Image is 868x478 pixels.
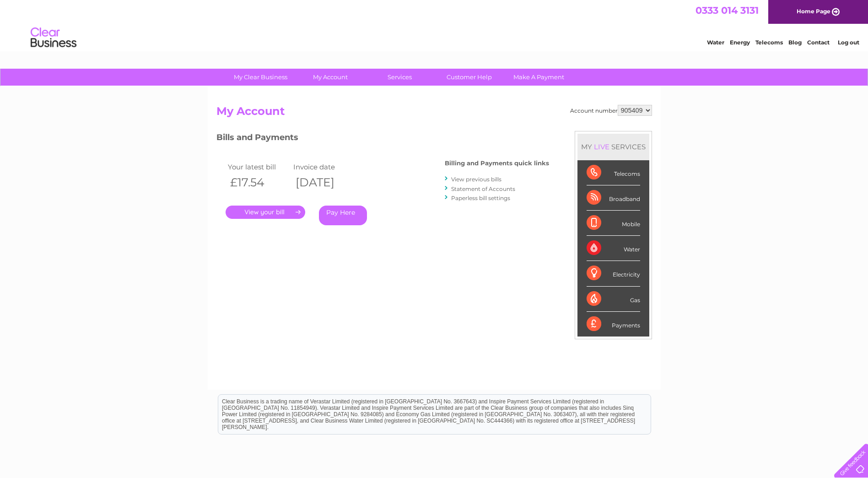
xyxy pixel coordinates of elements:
[587,185,640,211] div: Broadband
[501,69,577,86] a: Make A Payment
[807,39,830,46] a: Contact
[216,131,549,147] h3: Bills and Payments
[838,39,859,46] a: Log out
[587,287,640,312] div: Gas
[587,211,640,236] div: Mobile
[226,206,305,219] a: .
[587,312,640,337] div: Payments
[445,160,549,167] h4: Billing and Payments quick links
[30,24,77,52] img: logo.png
[570,105,652,116] div: Account number
[223,69,298,86] a: My Clear Business
[695,5,759,16] a: 0333 014 3131
[431,69,507,86] a: Customer Help
[577,134,649,160] div: MY SERVICES
[451,185,515,192] a: Statement of Accounts
[451,195,510,201] a: Paperless bill settings
[587,160,640,185] div: Telecoms
[587,236,640,261] div: Water
[451,176,501,183] a: View previous bills
[730,39,750,46] a: Energy
[755,39,783,46] a: Telecoms
[218,5,651,44] div: Clear Business is a trading name of Verastar Limited (registered in [GEOGRAPHIC_DATA] No. 3667643...
[216,105,652,122] h2: My Account
[226,161,291,173] td: Your latest bill
[592,142,611,151] div: LIVE
[291,161,357,173] td: Invoice date
[292,69,368,86] a: My Account
[587,261,640,286] div: Electricity
[291,173,357,192] th: [DATE]
[362,69,437,86] a: Services
[788,39,802,46] a: Blog
[226,173,291,192] th: £17.54
[707,39,724,46] a: Water
[319,206,367,225] a: Pay Here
